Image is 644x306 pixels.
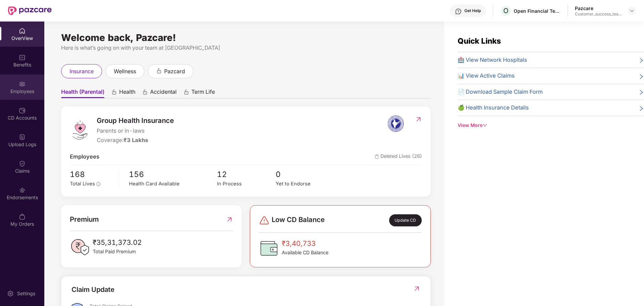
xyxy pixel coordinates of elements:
[129,180,217,188] div: Health Card Available
[70,152,99,161] span: Employees
[514,8,561,14] div: Open Financial Technologies Private Limited
[96,182,100,186] span: info-circle
[19,28,26,34] img: svg+xml;base64,PHN2ZyBpZD0iSG9tZSIgeG1sbnM9Imh0dHA6Ly93d3cudzMub3JnLzIwMDAvc3ZnIiB3aWR0aD0iMjAiIG...
[282,249,328,256] span: Available CD Balance
[97,136,174,145] div: Coverage:
[19,160,26,167] img: svg+xml;base64,PHN2ZyBpZD0iQ2xhaW0iIHhtbG5zPSJodHRwOi8vd3d3LnczLm9yZy8yMDAwL3N2ZyIgd2lkdGg9IjIwIi...
[276,180,334,188] div: Yet to Endorse
[455,8,462,15] img: svg+xml;base64,PHN2ZyBpZD0iSGVscC0zMngzMiIgeG1sbnM9Imh0dHA6Ly93d3cudzMub3JnLzIwMDAvc3ZnIiB3aWR0aD...
[70,181,95,187] span: Total Lives
[19,54,26,61] img: svg+xml;base64,PHN2ZyBpZD0iQmVuZWZpdHMiIHhtbG5zPSJodHRwOi8vd3d3LnczLm9yZy8yMDAwL3N2ZyIgd2lkdGg9Ij...
[482,123,487,128] span: down
[70,67,94,76] span: insurance
[276,168,334,180] span: 0
[97,115,174,126] span: Group Health Insurance
[150,88,177,98] span: Accidental
[156,68,162,74] div: animation
[282,238,328,249] span: ₹3,40,733
[97,127,174,135] span: Parents or in-laws
[464,8,481,13] div: Get Help
[19,134,26,140] img: svg+xml;base64,PHN2ZyBpZD0iVXBsb2FkX0xvZ3MiIGRhdGEtbmFtZT0iVXBsb2FkIExvZ3MiIHhtbG5zPSJodHRwOi8vd3...
[217,168,276,180] span: 12
[164,67,185,76] span: pazcard
[226,214,233,225] img: RedirectIcon
[375,152,422,161] span: Deleted Lives (26)
[272,214,325,226] span: Low CD Balance
[383,115,408,132] img: insurerIcon
[7,290,14,297] img: svg+xml;base64,PHN2ZyBpZD0iU2V0dGluZy0yMHgyMCIgeG1sbnM9Imh0dHA6Ly93d3cudzMub3JnLzIwMDAvc3ZnIiB3aW...
[458,103,529,112] span: 🍏 Health Insurance Details
[458,122,644,129] div: View More
[19,213,26,220] img: svg+xml;base64,PHN2ZyBpZD0iTXlfT3JkZXJzIiBkYXRhLW5hbWU9Ik15IE9yZGVycyIgeG1sbnM9Imh0dHA6Ly93d3cudz...
[129,168,217,180] span: 156
[415,116,422,123] img: RedirectIcon
[183,89,189,95] div: animation
[70,237,90,257] img: PaidPremiumIcon
[259,238,279,258] img: CDBalanceIcon
[458,56,527,64] span: 🏥 View Network Hospitals
[191,88,215,98] span: Term Life
[458,88,543,96] span: 📄 Download Sample Claim Form
[639,105,644,112] span: right
[61,44,431,52] div: Here is what’s going on with your team at [GEOGRAPHIC_DATA]
[503,7,508,15] span: O
[142,89,148,95] div: animation
[15,290,37,297] div: Settings
[19,187,26,193] img: svg+xml;base64,PHN2ZyBpZD0iRW5kb3JzZW1lbnRzIiB4bWxucz0iaHR0cDovL3d3dy53My5vcmcvMjAwMC9zdmciIHdpZH...
[575,5,622,11] div: Pazcare
[70,120,90,140] img: logo
[639,89,644,96] span: right
[72,285,114,295] div: Claim Update
[61,35,431,40] div: Welcome back, Pazcare!
[70,168,114,180] span: 168
[93,248,142,255] span: Total Paid Premium
[119,88,135,98] span: Health
[61,88,104,98] span: Health (Parental)
[639,73,644,80] span: right
[375,155,379,159] img: deleteIcon
[639,57,644,64] span: right
[93,237,142,248] span: ₹35,31,373.02
[124,137,148,143] span: ₹3 Lakhs
[389,214,422,226] div: Update CD
[413,285,420,292] img: RedirectIcon
[575,11,622,17] div: Customer_success_team_lead
[19,107,26,114] img: svg+xml;base64,PHN2ZyBpZD0iQ0RfQWNjb3VudHMiIGRhdGEtbmFtZT0iQ0QgQWNjb3VudHMiIHhtbG5zPSJodHRwOi8vd3...
[259,215,270,226] img: svg+xml;base64,PHN2ZyBpZD0iRGFuZ2VyLTMyeDMyIiB4bWxucz0iaHR0cDovL3d3dy53My5vcmcvMjAwMC9zdmciIHdpZH...
[8,6,52,15] img: New Pazcare Logo
[458,72,515,80] span: 📊 View Active Claims
[458,36,501,45] span: Quick Links
[70,214,99,225] span: Premium
[19,81,26,87] img: svg+xml;base64,PHN2ZyBpZD0iRW1wbG95ZWVzIiB4bWxucz0iaHR0cDovL3d3dy53My5vcmcvMjAwMC9zdmciIHdpZHRoPS...
[114,67,136,76] span: wellness
[629,8,635,13] img: svg+xml;base64,PHN2ZyBpZD0iRHJvcGRvd24tMzJ4MzIiIHhtbG5zPSJodHRwOi8vd3d3LnczLm9yZy8yMDAwL3N2ZyIgd2...
[111,89,117,95] div: animation
[217,180,276,188] div: In Process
